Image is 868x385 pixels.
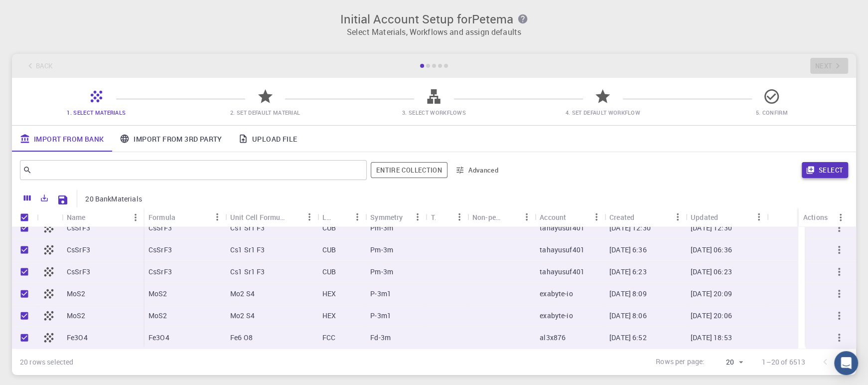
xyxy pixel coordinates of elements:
div: Lattice [317,207,365,227]
p: HEX [322,311,336,321]
p: CsSrF3 [148,267,172,277]
div: Open Intercom Messenger [834,351,858,375]
p: CsSrF3 [67,267,90,277]
p: [DATE] 12:30 [691,223,732,233]
span: 5. Confirm [756,109,788,116]
div: Actions [803,207,828,227]
button: Sort [86,209,102,225]
div: Account [540,207,566,227]
div: Lattice [322,207,333,227]
button: Sort [175,209,191,225]
div: Symmetry [365,207,426,227]
button: Menu [209,209,225,225]
button: Save Explorer Settings [53,190,73,210]
p: 20 BankMaterials [85,194,142,204]
p: CsSrF3 [67,245,90,255]
p: Fe6 O8 [230,333,253,343]
div: Actions [798,207,849,227]
p: Pm-3m [370,223,393,233]
p: [DATE] 20:06 [691,311,732,321]
p: [DATE] 6:52 [609,333,647,343]
a: Upload File [230,126,305,152]
p: exabyte-io [540,311,573,321]
button: Sort [333,209,349,225]
button: Menu [751,209,767,225]
p: 1–20 of 6513 [762,357,805,367]
button: Sort [566,209,582,225]
button: Menu [519,209,535,225]
div: Created [604,207,686,227]
a: Import From 3rd Party [112,126,230,152]
div: Unit Cell Formula [225,207,317,227]
p: [DATE] 20:09 [691,289,732,299]
span: 2. Set Default Material [230,109,300,116]
p: [DATE] 6:36 [609,245,647,255]
div: Non-periodic [467,207,535,227]
p: [DATE] 18:53 [691,333,732,343]
button: Menu [833,209,849,225]
p: Cs1 Sr1 F3 [230,223,265,233]
p: CsSrF3 [148,223,172,233]
div: Icon [37,207,62,227]
p: Cs1 Sr1 F3 [230,267,265,277]
p: MoS2 [148,289,167,299]
div: Tags [426,207,467,227]
button: Menu [349,209,365,225]
button: Menu [128,209,144,225]
button: Menu [588,209,604,225]
p: tahayusuf401 [540,267,584,277]
button: Sort [435,209,451,225]
p: Pm-3m [370,267,393,277]
p: Select Materials, Workflows and assign defaults [18,26,850,38]
div: Created [609,207,634,227]
p: CUB [322,223,336,233]
p: CsSrF3 [148,245,172,255]
div: Tags [431,207,435,227]
div: 20 rows selected [20,357,73,367]
button: Menu [451,209,467,225]
p: HEX [322,289,336,299]
p: Cs1 Sr1 F3 [230,245,265,255]
div: Name [67,207,86,227]
div: Account [535,207,604,227]
span: Filter throughout whole library including sets (folders) [371,162,447,178]
button: Advanced [451,162,503,178]
p: tahayusuf401 [540,223,584,233]
button: Sort [718,209,734,225]
div: 20 [709,355,746,370]
p: CUB [322,245,336,255]
p: CsSrF3 [67,223,90,233]
p: Mo2 S4 [230,311,255,321]
p: Fe3O4 [67,333,88,343]
button: Sort [503,209,519,225]
button: Export [36,190,53,206]
p: P-3m1 [370,311,391,321]
p: [DATE] 06:23 [691,267,732,277]
p: MoS2 [67,289,86,299]
div: Unit Cell Formula [230,207,286,227]
span: Support [18,7,54,16]
button: Sort [634,209,650,225]
p: [DATE] 6:23 [609,267,647,277]
div: Updated [691,207,718,227]
p: [DATE] 8:06 [609,311,647,321]
p: MoS2 [67,311,86,321]
span: 1. Select Materials [67,109,126,116]
h3: Initial Account Setup for Petema [18,12,850,26]
button: Menu [410,209,426,225]
span: 4. Set Default Workflow [566,109,640,116]
div: Non-periodic [472,207,503,227]
p: tahayusuf401 [540,245,584,255]
button: Entire collection [371,162,447,178]
button: Menu [670,209,686,225]
span: 3. Select Workflows [402,109,466,116]
p: CUB [322,267,336,277]
div: Symmetry [370,207,403,227]
p: Pm-3m [370,245,393,255]
p: Rows per page: [656,357,705,368]
div: Name [62,207,144,227]
button: Menu [301,209,317,225]
p: exabyte-io [540,289,573,299]
p: FCC [322,333,335,343]
p: Fd-3m [370,333,391,343]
